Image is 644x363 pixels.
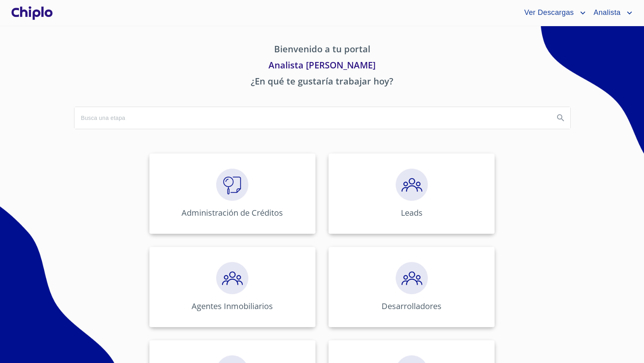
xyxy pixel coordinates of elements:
[396,262,428,294] img: megaClickPrecalificacion.png
[182,207,283,218] p: Administración de Créditos
[401,207,423,218] p: Leads
[588,6,634,19] button: account of current user
[396,169,428,201] img: megaClickPrecalificacion.png
[518,6,578,19] span: Ver Descargas
[216,262,248,294] img: megaClickPrecalificacion.png
[74,58,570,74] p: Analista [PERSON_NAME]
[74,107,548,129] input: search
[551,108,570,128] button: Search
[382,301,442,311] p: Desarrolladores
[192,301,273,311] p: Agentes Inmobiliarios
[216,169,248,201] img: megaClickVerifiacion.png
[74,42,570,58] p: Bienvenido a tu portal
[518,6,587,19] button: account of current user
[588,6,625,19] span: Analista
[74,74,570,91] p: ¿En qué te gustaría trabajar hoy?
